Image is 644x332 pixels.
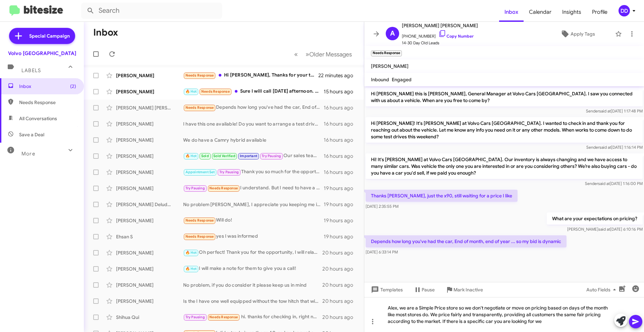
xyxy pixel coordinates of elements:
[116,298,183,304] div: [PERSON_NAME]
[183,233,324,240] div: yes I was informed
[116,169,183,176] div: [PERSON_NAME]
[116,88,183,95] div: [PERSON_NAME]
[402,40,478,46] span: 14-30 Day Old Leads
[213,154,235,158] span: Sold Verified
[366,117,643,143] p: Hi [PERSON_NAME]! It's [PERSON_NAME] at Volvo Cars [GEOGRAPHIC_DATA]. I wanted to check in and th...
[366,88,643,106] p: Hi [PERSON_NAME] this is [PERSON_NAME], General Manager at Volvo Cars [GEOGRAPHIC_DATA]. I saw yo...
[619,5,630,16] div: DD
[302,47,356,61] button: Next
[585,181,643,186] span: Sender [DATE] 1:16:00 PM
[183,72,318,79] div: Hi [PERSON_NAME], Thanks for your text. I am interested in other cars. Volvo didnt offer me enoug...
[567,227,643,232] span: [PERSON_NAME] [DATE] 6:10:16 PM
[116,137,183,143] div: [PERSON_NAME]
[586,108,643,113] span: Sender [DATE] 1:17:48 PM
[371,77,389,83] span: Inbound
[586,145,643,150] span: Sender [DATE] 1:16:14 PM
[290,47,356,61] nav: Page navigation example
[599,145,611,150] span: said at
[290,47,302,61] button: Previous
[364,297,644,332] div: Alex, we are a Simple Price store so we don't negotiate or move on pricing based on days of the m...
[116,282,183,288] div: [PERSON_NAME]
[324,153,359,159] div: 16 hours ago
[240,154,257,158] span: Important
[371,50,402,56] small: Needs Response
[116,201,183,208] div: [PERSON_NAME] Deluda [PERSON_NAME]
[201,89,230,94] span: Needs Response
[185,267,197,271] span: 🔥 Hot
[324,104,359,111] div: 16 hours ago
[185,186,205,190] span: Try Pausing
[185,73,214,78] span: Needs Response
[557,2,587,22] span: Insights
[19,131,44,138] span: Save a Deal
[183,313,322,321] div: hi. thanks for checking in, right now i don’t have any car that want to sell atm, but will let yo...
[322,249,359,256] div: 20 hours ago
[586,284,619,296] span: Auto Fields
[599,108,611,113] span: said at
[390,28,395,39] span: A
[19,99,76,106] span: Needs Response
[116,217,183,224] div: [PERSON_NAME]
[613,5,637,16] button: DD
[29,33,70,39] span: Special Campaign
[324,121,359,127] div: 16 hours ago
[402,30,478,40] span: [PHONE_NUMBER]
[322,314,359,321] div: 20 hours ago
[183,265,322,273] div: I will make a note for them to give you a call!
[185,234,214,239] span: Needs Response
[324,217,359,224] div: 19 hours ago
[402,21,478,30] span: [PERSON_NAME] [PERSON_NAME]
[453,284,483,296] span: Mark Inactive
[366,190,518,202] p: Thanks [PERSON_NAME], just the x90, still waiting for a price I like
[116,266,183,272] div: [PERSON_NAME]
[116,185,183,192] div: [PERSON_NAME]
[322,298,359,304] div: 20 hours ago
[93,27,118,38] h1: Inbox
[183,137,324,143] div: We do have a Camry hybrid available
[185,170,215,174] span: Appointment Set
[262,154,281,158] span: Try Pausing
[440,284,488,296] button: Mark Inactive
[547,212,643,225] p: What are your expectations on pricing?
[70,83,76,90] span: (2)
[116,153,183,159] div: [PERSON_NAME]
[116,121,183,127] div: [PERSON_NAME]
[183,201,324,208] div: No problem [PERSON_NAME], I appreciate you keeping me informed. If there is anything we can help ...
[116,104,183,111] div: [PERSON_NAME] [PERSON_NAME]
[209,315,238,319] span: Needs Response
[81,3,222,19] input: Search
[524,2,557,22] span: Calendar
[183,298,322,304] div: Is the I have one well equipped without the tow hitch that will be available in the next week! [U...
[571,28,595,40] span: Apply Tags
[116,314,183,321] div: Shihua Qui
[408,284,440,296] button: Pause
[116,249,183,256] div: [PERSON_NAME]
[499,2,524,22] a: Inbox
[366,153,643,179] p: Hi! It's [PERSON_NAME] at Volvo Cars [GEOGRAPHIC_DATA]. Our inventory is always changing and we h...
[587,2,613,22] a: Profile
[366,204,398,209] span: [DATE] 2:35:55 PM
[183,104,324,111] div: Depends how long you've had the car, End of month, end of year ... so my bid is dynamic
[185,250,197,255] span: 🔥 Hot
[543,28,612,40] button: Apply Tags
[322,266,359,272] div: 20 hours ago
[422,284,435,296] span: Pause
[366,235,567,247] p: Depends how long you've had the car, End of month, end of year ... so my bid is dynamic
[183,88,324,95] div: Sure I will call [DATE] afternoon. What's the store phone number?
[21,67,41,74] span: Labels
[9,28,75,44] a: Special Campaign
[183,249,322,256] div: Oh perfect! Thank you for the opportunity, I will relay the message to [PERSON_NAME]
[598,181,610,186] span: said at
[209,186,238,190] span: Needs Response
[8,50,76,57] div: Volvo [GEOGRAPHIC_DATA]
[324,185,359,192] div: 19 hours ago
[309,51,352,58] span: Older Messages
[366,249,398,254] span: [DATE] 6:33:14 PM
[371,63,409,69] span: [PERSON_NAME]
[183,121,324,127] div: I have this one available! Do you want to arrange a test drive [DATE] or [DATE]? [URL][DOMAIN_NAME]
[306,50,309,58] span: »
[116,72,183,79] div: [PERSON_NAME]
[185,89,197,94] span: 🔥 Hot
